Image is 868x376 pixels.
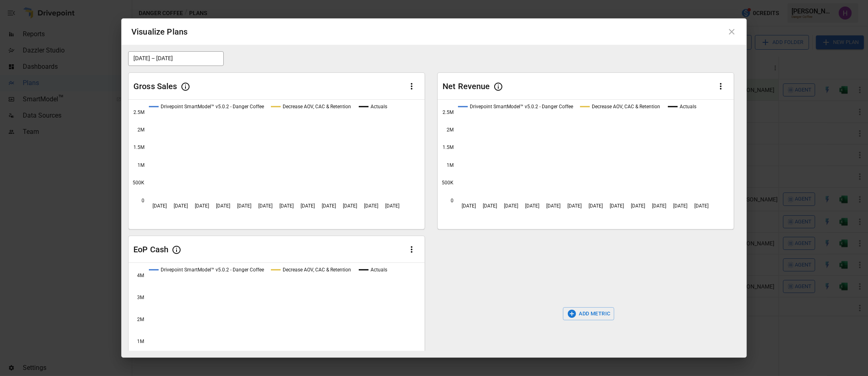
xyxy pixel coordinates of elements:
[237,203,251,209] text: [DATE]
[546,203,560,209] text: [DATE]
[322,203,336,209] text: [DATE]
[283,267,351,273] text: Decrease AOV, CAC & Retention
[442,180,454,186] text: 500K
[137,127,144,133] text: 2M
[451,198,454,203] text: 0
[462,203,476,209] text: [DATE]
[153,203,167,209] text: [DATE]
[680,104,696,109] text: Actuals
[443,109,454,115] text: 2.5M
[131,25,188,38] div: Visualize Plans
[137,273,144,278] text: 4M
[283,104,351,109] text: Decrease AOV, CAC & Retention
[371,104,387,109] text: Actuals
[174,203,188,209] text: [DATE]
[343,203,357,209] text: [DATE]
[385,203,399,209] text: [DATE]
[631,203,645,209] text: [DATE]
[133,244,168,255] div: EoP Cash
[133,81,177,92] div: Gross Sales
[133,145,144,151] text: 1.5M
[673,203,687,209] text: [DATE]
[483,203,497,209] text: [DATE]
[258,203,273,209] text: [DATE]
[129,100,421,229] svg: A chart.
[525,203,539,209] text: [DATE]
[161,104,264,109] text: Drivepoint SmartModel™ v5.0.2 - Danger Coffee
[652,203,666,209] text: [DATE]
[610,203,624,209] text: [DATE]
[364,203,378,209] text: [DATE]
[133,109,144,115] text: 2.5M
[137,339,144,345] text: 1M
[592,104,660,109] text: Decrease AOV, CAC & Retention
[567,203,582,209] text: [DATE]
[301,203,315,209] text: [DATE]
[443,145,454,151] text: 1.5M
[447,127,454,133] text: 2M
[279,203,294,209] text: [DATE]
[195,203,209,209] text: [DATE]
[128,51,224,66] button: [DATE] – [DATE]
[438,100,730,229] svg: A chart.
[137,317,144,322] text: 2M
[371,267,387,273] text: Actuals
[216,203,230,209] text: [DATE]
[694,203,709,209] text: [DATE]
[563,307,615,320] button: ADD METRIC
[137,162,144,168] text: 1M
[133,180,144,186] text: 500K
[443,81,490,92] div: Net Revenue
[142,198,144,203] text: 0
[589,203,603,209] text: [DATE]
[470,104,573,109] text: Drivepoint SmartModel™ v5.0.2 - Danger Coffee
[447,162,454,168] text: 1M
[504,203,518,209] text: [DATE]
[137,295,144,300] text: 3M
[161,267,264,273] text: Drivepoint SmartModel™ v5.0.2 - Danger Coffee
